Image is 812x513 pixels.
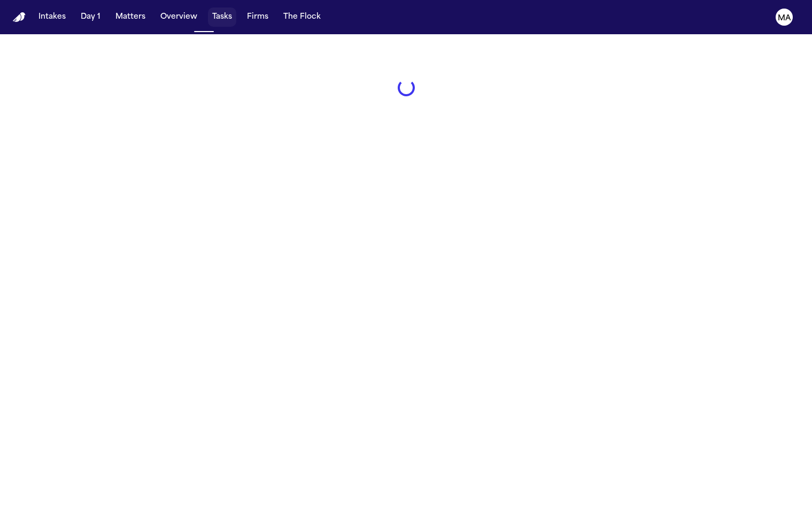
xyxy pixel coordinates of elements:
button: Day 1 [76,7,105,27]
button: The Flock [279,7,325,27]
img: Finch Logo [13,12,26,22]
button: Intakes [34,7,70,27]
button: Tasks [208,7,236,27]
button: Firms [243,7,273,27]
button: Matters [111,7,150,27]
button: Overview [156,7,202,27]
a: Home [13,12,26,22]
